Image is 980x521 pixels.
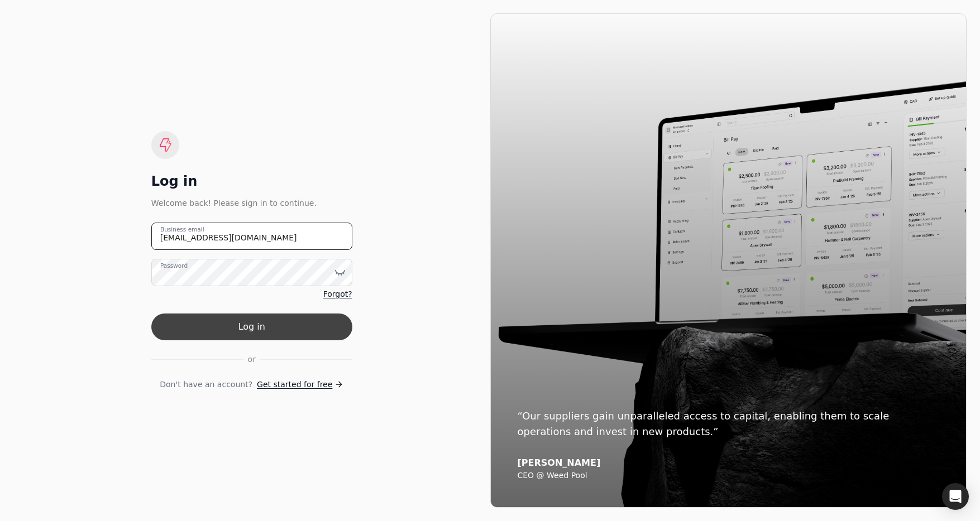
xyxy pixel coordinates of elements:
[160,379,252,390] span: Don't have an account?
[323,288,352,300] a: Forgot?
[151,197,352,209] div: Welcome back! Please sign in to continue.
[518,471,940,481] div: CEO @ Weed Pool
[160,261,188,270] label: Password
[257,379,332,390] span: Get started for free
[942,483,969,510] div: Open Intercom Messenger
[151,313,352,340] button: Log in
[160,225,204,234] label: Business email
[151,172,352,190] div: Log in
[257,379,343,390] a: Get started for free
[518,408,940,440] div: “Our suppliers gain unparalleled access to capital, enabling them to scale operations and invest ...
[248,354,256,365] span: or
[518,457,940,469] div: [PERSON_NAME]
